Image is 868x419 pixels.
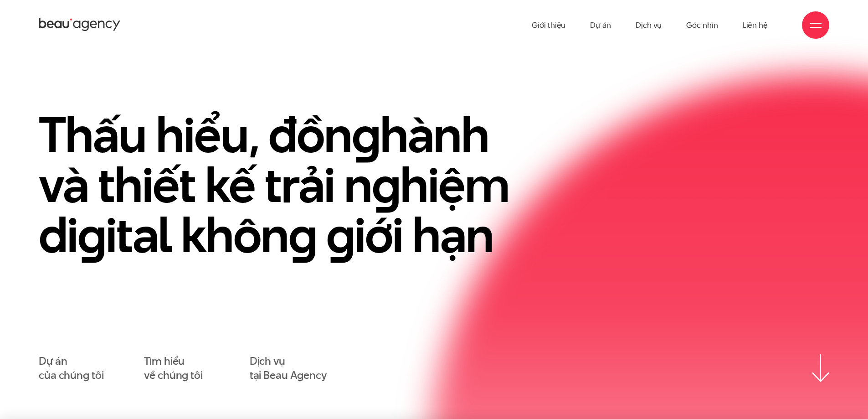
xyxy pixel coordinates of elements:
[39,109,540,260] h1: Thấu hiểu, đồn hành và thiết kế trải n hiệm di ital khôn iới hạn
[250,354,327,383] a: Dịch vụtại Beau Agency
[288,201,317,269] en: g
[326,201,354,269] en: g
[77,201,106,269] en: g
[39,354,103,383] a: Dự áncủa chúng tôi
[144,354,203,383] a: Tìm hiểuvề chúng tôi
[352,100,380,169] en: g
[372,150,400,219] en: g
